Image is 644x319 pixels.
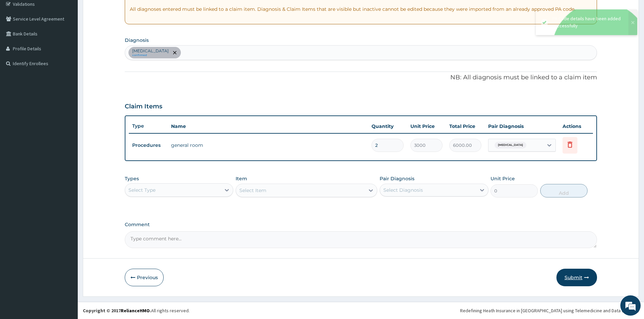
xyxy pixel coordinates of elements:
[125,73,597,82] p: NB: All diagnosis must be linked to a claim item
[35,38,114,47] div: Chat with us now
[368,119,407,133] th: Quantity
[129,120,168,132] th: Type
[172,50,178,56] span: remove selection option
[446,119,485,133] th: Total Price
[130,6,592,12] p: All diagnoses entered must be linked to a claim item. Diagnosis & Claim Items that are visible bu...
[39,85,93,153] span: We're online!
[132,54,169,57] small: confirmed
[380,175,414,182] label: Pair Diagnosis
[559,119,593,133] th: Actions
[129,139,168,152] td: Procedures
[111,3,127,20] div: Minimize live chat window
[125,269,164,286] button: Previous
[132,48,169,54] p: [MEDICAL_DATA]
[168,119,368,133] th: Name
[121,308,150,314] a: RelianceHMO
[128,187,156,193] div: Select Type
[125,176,139,182] label: Types
[407,119,446,133] th: Unit Price
[125,222,597,228] label: Comment
[556,269,597,286] button: Submit
[495,142,526,149] span: [MEDICAL_DATA]
[83,308,151,314] strong: Copyright © 2017 .
[3,184,129,208] textarea: Type your message and hit 'Enter'
[125,37,149,44] label: Diagnosis
[485,119,559,133] th: Pair Diagnosis
[78,302,644,319] footer: All rights reserved.
[491,175,515,182] label: Unit Price
[383,187,423,193] div: Select Diagnosis
[13,34,27,51] img: d_794563401_company_1708531726252_794563401
[236,175,247,182] label: Item
[460,307,639,314] div: Redefining Heath Insurance in [GEOGRAPHIC_DATA] using Telemedicine and Data Science!
[540,184,588,197] button: Add
[552,12,622,27] div: PA Code details have been added successfully
[168,138,368,152] td: general room
[125,103,162,110] h3: Claim Items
